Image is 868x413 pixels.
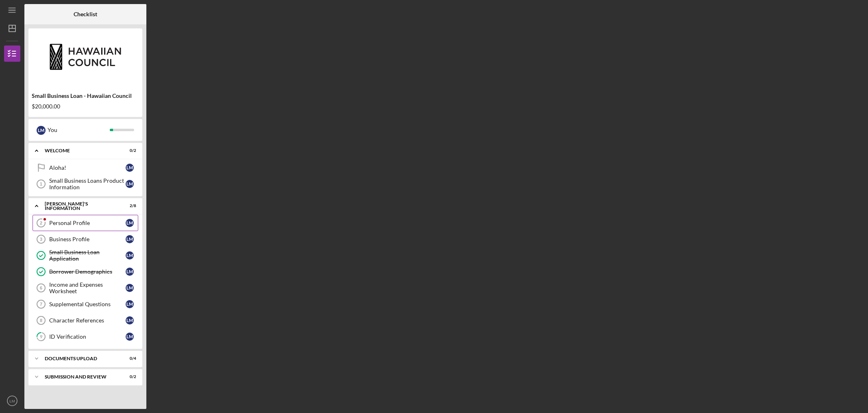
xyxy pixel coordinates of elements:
[33,280,138,296] a: 6Income and Expenses WorksheetLM
[126,251,134,259] div: L M
[49,268,126,275] div: Borrower Demographics
[49,333,126,340] div: ID Verification
[126,300,134,308] div: L M
[48,123,110,137] div: You
[126,284,134,292] div: L M
[33,264,138,280] a: Borrower DemographicsLM
[28,32,142,81] img: Product logo
[33,329,138,345] a: 9ID VerificationLM
[126,333,134,341] div: L M
[40,182,42,186] tspan: 1
[122,374,136,379] div: 0 / 2
[40,318,42,323] tspan: 8
[49,281,126,294] div: Income and Expenses Worksheet
[32,93,139,99] div: Small Business Loan - Hawaiian Council
[122,203,136,208] div: 2 / 8
[33,176,138,192] a: 1Small Business Loans Product InformationLM
[33,160,138,176] a: Aloha!LM
[33,296,138,312] a: 7Supplemental QuestionsLM
[122,356,136,361] div: 0 / 4
[45,201,116,211] div: [PERSON_NAME]'S INFORMATION
[40,237,42,242] tspan: 3
[45,374,116,379] div: SUBMISSION AND REVIEW
[40,221,42,225] tspan: 2
[33,215,138,231] a: 2Personal ProfileLM
[49,236,126,242] div: Business Profile
[33,231,138,247] a: 3Business ProfileLM
[49,249,126,262] div: Small Business Loan Application
[126,268,134,276] div: L M
[37,126,46,135] div: L M
[40,285,42,290] tspan: 6
[45,356,116,361] div: DOCUMENTS UPLOAD
[122,148,136,153] div: 0 / 2
[49,177,126,190] div: Small Business Loans Product Information
[49,317,126,324] div: Character References
[40,334,43,339] tspan: 9
[126,164,134,172] div: L M
[126,180,134,188] div: L M
[49,301,126,307] div: Supplemental Questions
[33,312,138,329] a: 8Character ReferencesLM
[74,11,97,17] b: Checklist
[32,103,139,110] div: $20,000.00
[40,302,42,307] tspan: 7
[49,164,126,171] div: Aloha!
[9,399,15,403] text: LM
[4,393,20,409] button: LM
[45,148,116,153] div: WELCOME
[33,247,138,264] a: Small Business Loan ApplicationLM
[126,219,134,227] div: L M
[126,316,134,324] div: L M
[49,220,126,226] div: Personal Profile
[126,235,134,243] div: L M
